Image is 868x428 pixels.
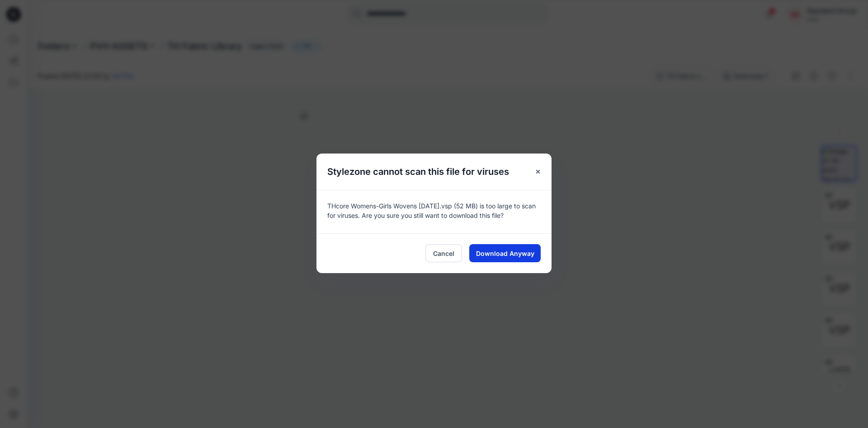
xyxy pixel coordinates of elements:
button: Download Anyway [469,244,541,262]
button: Cancel [425,244,462,262]
span: Cancel [433,249,454,258]
button: Close [530,164,546,180]
div: THcore Womens-Girls Wovens [DATE].vsp (52 MB) is too large to scan for viruses. Are you sure you ... [316,190,552,233]
span: Download Anyway [476,249,534,258]
h5: Stylezone cannot scan this file for viruses [316,154,520,190]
